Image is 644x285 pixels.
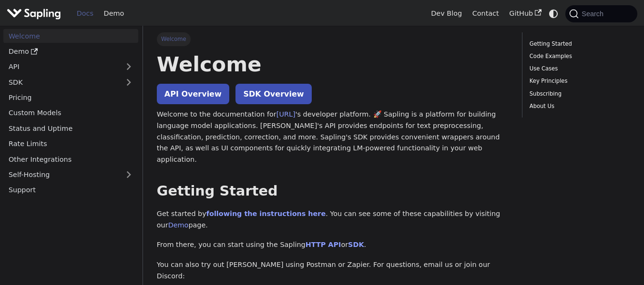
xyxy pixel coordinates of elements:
[3,29,138,43] a: Welcome
[157,32,191,46] span: Welcome
[348,241,364,248] a: SDK
[530,89,627,98] a: Subscribing
[157,183,509,200] h2: Getting Started
[579,10,609,18] span: Search
[235,84,311,104] a: SDK Overview
[3,106,138,120] a: Custom Models
[530,102,627,111] a: About Us
[7,7,64,20] a: Sapling.aiSapling.ai
[72,6,99,21] a: Docs
[157,84,229,104] a: API Overview
[3,91,138,105] a: Pricing
[157,32,509,46] nav: Breadcrumbs
[3,152,138,166] a: Other Integrations
[565,5,637,22] button: Search (Command+K)
[157,239,509,251] p: From there, you can start using the Sapling or .
[3,183,138,197] a: Support
[530,64,627,73] a: Use Cases
[547,7,561,20] button: Switch between dark and light mode (currently system mode)
[157,259,509,282] p: You can also try out [PERSON_NAME] using Postman or Zapier. For questions, email us or join our D...
[119,60,138,74] button: Expand sidebar category 'API'
[3,168,138,182] a: Self-Hosting
[504,6,546,21] a: GitHub
[168,221,189,229] a: Demo
[3,75,119,89] a: SDK
[99,6,129,21] a: Demo
[3,60,119,74] a: API
[157,51,509,77] h1: Welcome
[467,6,504,21] a: Contact
[206,210,326,217] a: following the instructions here
[157,208,509,231] p: Get started by . You can see some of these capabilities by visiting our page.
[3,121,138,135] a: Status and Uptime
[306,241,341,248] a: HTTP API
[276,110,296,118] a: [URL]
[7,7,61,20] img: Sapling.ai
[530,39,627,49] a: Getting Started
[3,137,138,151] a: Rate Limits
[3,45,138,59] a: Demo
[530,77,627,86] a: Key Principles
[426,6,467,21] a: Dev Blog
[157,109,509,166] p: Welcome to the documentation for 's developer platform. 🚀 Sapling is a platform for building lang...
[119,75,138,89] button: Expand sidebar category 'SDK'
[530,52,627,61] a: Code Examples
